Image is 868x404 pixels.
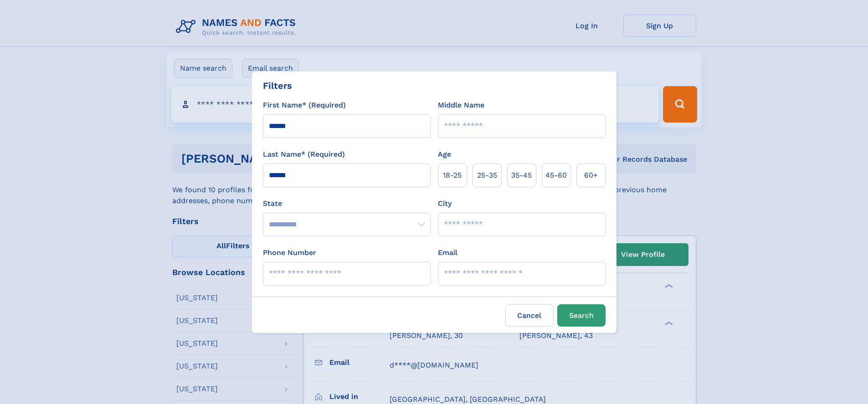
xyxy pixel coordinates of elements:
[545,170,567,181] span: 45‑60
[263,149,345,160] label: Last Name* (Required)
[438,149,451,160] label: Age
[263,198,431,209] label: State
[438,247,457,258] label: Email
[263,247,316,258] label: Phone Number
[511,170,532,181] span: 35‑45
[477,170,497,181] span: 25‑35
[263,79,292,92] div: Filters
[584,170,598,181] span: 60+
[557,304,606,327] button: Search
[443,170,462,181] span: 18‑25
[263,100,346,111] label: First Name* (Required)
[438,198,452,209] label: City
[505,304,554,327] label: Cancel
[438,100,484,111] label: Middle Name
